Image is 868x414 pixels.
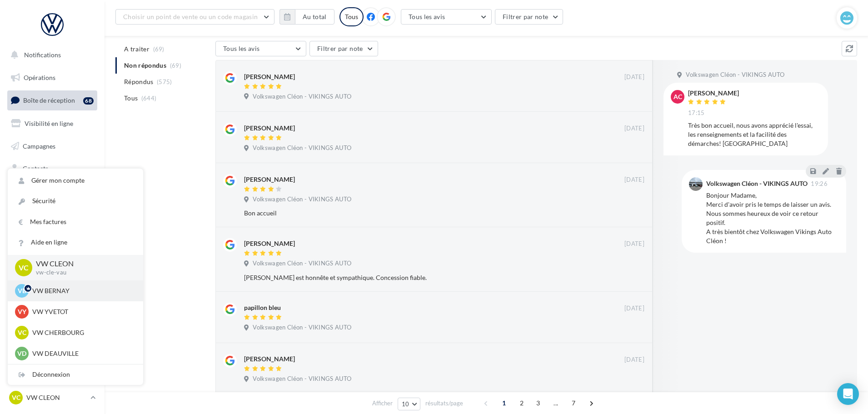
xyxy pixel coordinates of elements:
[5,227,99,254] a: PLV et print personnalisable
[624,125,644,133] span: [DATE]
[5,182,99,201] a: Médiathèque
[5,205,99,224] a: Calendrier
[8,212,143,232] a: Mes factures
[244,175,295,184] div: [PERSON_NAME]
[253,375,351,383] span: Volkswagen Cléon - VIKINGS AUTO
[531,396,545,410] span: 3
[624,304,644,313] span: [DATE]
[25,120,73,127] span: Visibilité en ligne
[32,307,132,316] p: VW YVETOT
[244,209,585,218] div: Bon accueil
[309,41,378,56] button: Filtrer par note
[295,9,334,25] button: Au total
[7,389,97,406] a: VC VW CLEON
[18,286,26,295] span: VB
[514,396,529,410] span: 2
[811,181,828,187] span: 19:26
[253,259,351,268] span: Volkswagen Cléon - VIKINGS AUTO
[123,13,258,20] span: Choisir un point de vente ou un code magasin
[115,9,274,25] button: Choisir un point de vente ou un code magasin
[244,239,295,248] div: [PERSON_NAME]
[339,7,364,26] div: Tous
[425,399,463,408] span: résultats/page
[244,124,295,133] div: [PERSON_NAME]
[624,176,644,184] span: [DATE]
[17,349,26,358] span: VD
[398,398,421,410] button: 10
[253,144,351,152] span: Volkswagen Cléon - VIKINGS AUTO
[26,393,87,402] p: VW CLEON
[549,396,563,410] span: ...
[18,328,26,337] span: VC
[23,165,48,172] span: Contacts
[5,68,99,87] a: Opérations
[32,286,132,295] p: VW BERNAY
[372,399,393,408] span: Afficher
[8,170,143,191] a: Gérer mon compte
[83,97,94,105] div: 68
[706,191,839,245] div: Bonjour Madame, Merci d'avoir pris le temps de laisser un avis. Nous sommes heureux de voir ce re...
[18,307,26,316] span: VY
[401,9,492,25] button: Tous les avis
[124,45,150,54] span: A traiter
[5,90,99,110] a: Boîte de réception68
[566,396,581,410] span: 7
[23,142,55,150] span: Campagnes
[12,393,20,402] span: VC
[36,259,129,269] p: VW CLEON
[32,349,132,358] p: VW DEAUVILLE
[23,96,75,104] span: Boîte de réception
[5,45,95,65] button: Notifications
[5,137,99,156] a: Campagnes
[157,78,172,85] span: (575)
[706,180,808,187] div: Volkswagen Cléon - VIKINGS AUTO
[8,364,143,385] div: Déconnexion
[688,121,821,148] div: Très bon accueil, nous avons apprécié l'essai, les renseignements et la facilité des démarches! [...
[124,94,138,103] span: Tous
[673,92,682,101] span: AC
[253,93,351,101] span: Volkswagen Cléon - VIKINGS AUTO
[19,262,29,273] span: VC
[497,396,511,410] span: 1
[5,257,99,284] a: Campagnes DataOnDemand
[141,95,157,102] span: (644)
[244,303,281,312] div: papillon bleu
[624,73,644,81] span: [DATE]
[24,74,55,81] span: Opérations
[244,354,295,364] div: [PERSON_NAME]
[402,400,409,408] span: 10
[688,90,739,96] div: [PERSON_NAME]
[409,13,445,20] span: Tous les avis
[215,41,306,56] button: Tous les avis
[279,9,334,25] button: Au total
[124,77,154,86] span: Répondus
[688,109,705,117] span: 17:15
[5,159,99,178] a: Contacts
[8,191,143,211] a: Sécurité
[253,324,351,332] span: Volkswagen Cléon - VIKINGS AUTO
[5,114,99,133] a: Visibilité en ligne
[153,45,165,53] span: (69)
[24,51,61,59] span: Notifications
[686,71,784,79] span: Volkswagen Cléon - VIKINGS AUTO
[624,240,644,248] span: [DATE]
[495,9,564,25] button: Filtrer par note
[8,232,143,253] a: Aide en ligne
[32,328,132,337] p: VW CHERBOURG
[36,269,129,277] p: vw-cle-vau
[624,356,644,364] span: [DATE]
[244,72,295,81] div: [PERSON_NAME]
[244,273,585,282] div: [PERSON_NAME] est honnête et sympathique. Concession fiable.
[837,383,859,405] div: Open Intercom Messenger
[253,195,351,204] span: Volkswagen Cléon - VIKINGS AUTO
[223,45,260,52] span: Tous les avis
